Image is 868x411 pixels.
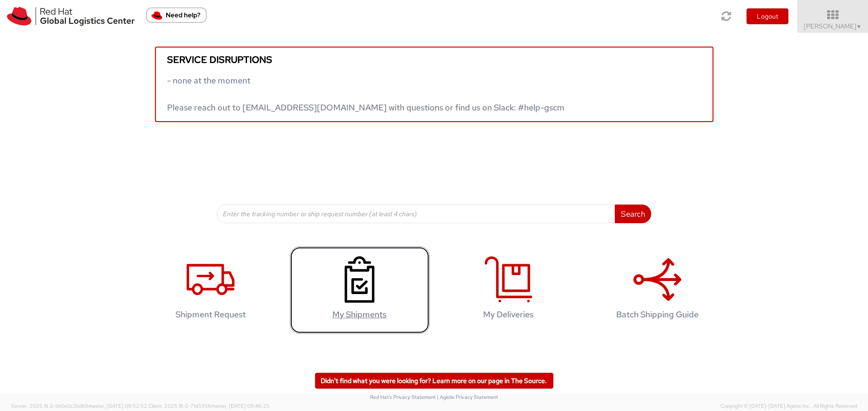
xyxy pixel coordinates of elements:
h4: Batch Shipping Guide [598,310,718,319]
input: Enter the tracking number or ship request number (at least 4 chars) [217,205,615,223]
a: Didn't find what you were looking for? Learn more on our page in The Source. [315,373,553,389]
span: ▼ [856,23,862,30]
span: [PERSON_NAME] [804,22,862,30]
span: master, [DATE] 09:46:25 [211,403,269,409]
span: Client: 2025.18.0-71d3358 [148,403,269,409]
button: Logout [747,8,788,24]
a: Red Hat's Privacy Statement [370,394,436,400]
img: rh-logistics-00dfa346123c4ec078e1.svg [7,7,135,26]
a: | Agistix Privacy Statement [437,394,498,400]
a: Shipment Request [141,247,281,334]
h4: Shipment Request [151,310,271,319]
h4: My Shipments [300,310,420,319]
a: Batch Shipping Guide [588,247,727,334]
a: My Deliveries [439,247,579,334]
button: Need help? [146,7,207,23]
span: Server: 2025.18.0-bb0e0c2bd68 [11,403,147,409]
span: master, [DATE] 09:52:52 [88,403,147,409]
span: - none at the moment Please reach out to [EMAIL_ADDRESS][DOMAIN_NAME] with questions or find us o... [168,75,565,113]
h4: My Deliveries [449,310,569,319]
a: My Shipments [290,247,430,334]
span: Copyright © [DATE]-[DATE] Agistix Inc., All Rights Reserved [720,403,857,410]
a: Service disruptions - none at the moment Please reach out to [EMAIL_ADDRESS][DOMAIN_NAME] with qu... [155,47,713,122]
h5: Service disruptions [168,55,701,65]
button: Search [615,205,651,223]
